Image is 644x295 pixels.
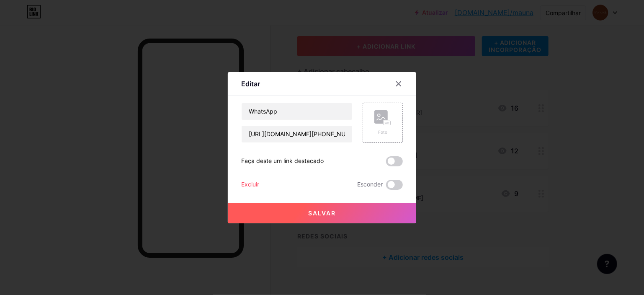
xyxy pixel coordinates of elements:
font: Esconder [357,181,383,188]
font: Editar [241,80,260,88]
button: Salvar [228,203,416,223]
input: URL [242,126,352,142]
font: Foto [378,129,387,135]
font: Salvar [308,210,336,217]
font: Excluir [241,181,259,188]
font: Faça deste um link destacado [241,157,324,164]
input: Título [242,103,352,120]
